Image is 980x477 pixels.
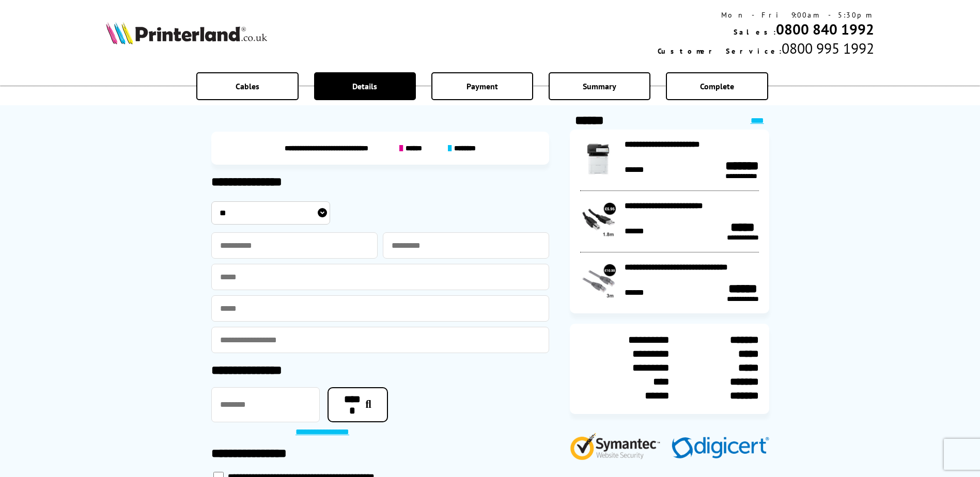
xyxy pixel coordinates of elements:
[734,27,776,37] span: Sales:
[658,10,874,20] div: Mon - Fri 9:00am - 5:30pm
[466,81,498,91] span: Payment
[352,81,377,91] span: Details
[658,46,782,56] span: Customer Service:
[583,81,616,91] span: Summary
[782,39,874,58] span: 0800 995 1992
[700,81,734,91] span: Complete
[776,20,874,39] a: 0800 840 1992
[236,81,259,91] span: Cables
[106,22,267,44] img: Printerland Logo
